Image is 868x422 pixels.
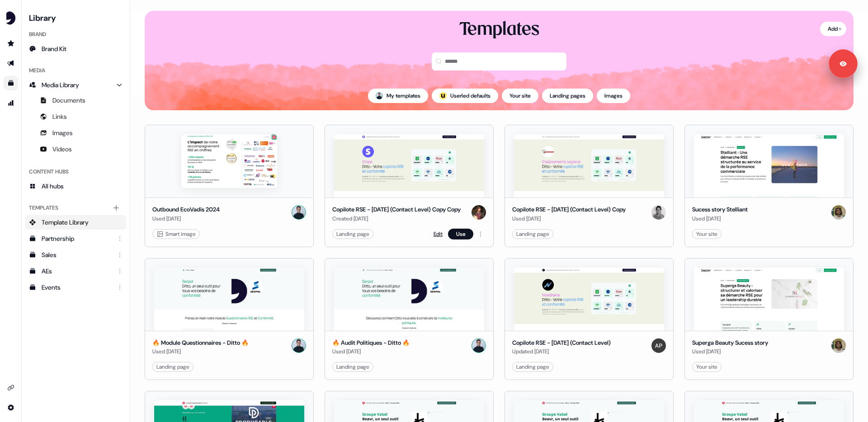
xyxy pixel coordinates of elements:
[25,126,126,140] a: Images
[516,230,549,239] div: Landing page
[831,205,846,220] img: Pierre
[325,125,494,247] button: Copilote RSE - April 2025 (Contact Level) Copy CopyCopilote RSE - [DATE] (Contact Level) Copy Cop...
[42,283,112,292] div: Events
[439,92,447,99] div: ;
[25,142,126,156] a: Videos
[154,267,304,331] img: 🔥 Module Questionnaires - Ditto 🔥
[25,264,126,278] a: AEs
[25,27,126,42] div: Brand
[156,230,196,239] div: Smart image
[336,362,369,371] div: Landing page
[25,11,126,23] h3: Library
[42,250,112,259] div: Sales
[332,205,461,214] div: Copilote RSE - [DATE] (Contact Level) Copy Copy
[25,248,126,262] a: Sales
[512,347,611,356] div: Updated [DATE]
[25,93,126,108] a: Documents
[325,258,494,380] button: 🔥 Audit Politiques - Ditto 🔥 🔥 Audit Politiques - Ditto 🔥Used [DATE]UgoLanding page
[145,125,314,247] button: Outbound EcoVadis 2024Outbound EcoVadis 2024Used [DATE]Ugo Smart image
[4,76,18,90] a: Go to templates
[332,338,410,347] div: 🔥 Audit Politiques - Ditto 🔥
[181,134,277,188] img: Outbound EcoVadis 2024
[25,109,126,124] a: Links
[42,234,112,243] div: Partnership
[292,205,306,220] img: Ugo
[597,89,630,103] button: Images
[334,267,484,331] img: 🔥 Audit Politiques - Ditto 🔥
[472,205,486,220] img: Antoine
[25,164,126,179] div: Content Hubs
[25,280,126,295] a: Events
[448,229,473,239] button: Use
[692,338,768,347] div: Superga Beauty Sucess story
[376,92,383,99] img: Ugo
[52,145,72,154] span: Videos
[694,134,844,197] img: Sucess story Stelliant
[42,182,64,191] span: All hubs
[512,205,626,214] div: Copilote RSE - [DATE] (Contact Level) Copy
[152,347,249,356] div: Used [DATE]
[434,230,443,239] a: Edit
[692,214,748,223] div: Used [DATE]
[651,205,666,220] img: Camille
[42,218,89,227] span: Template Library
[4,56,18,70] a: Go to outbound experience
[25,179,126,193] a: All hubs
[692,205,748,214] div: Sucess story Stelliant
[502,89,538,103] button: Your site
[505,258,674,380] button: Copilote RSE - April 2025 (Contact Level) Copilote RSE - [DATE] (Contact Level)Updated [DATE]Alex...
[696,362,717,371] div: Your site
[152,205,220,214] div: Outbound EcoVadis 2024
[651,338,666,353] img: Alexis
[4,96,18,110] a: Go to attribution
[52,96,85,105] span: Documents
[831,338,846,353] img: Pierre
[52,112,67,121] span: Links
[516,362,549,371] div: Landing page
[152,338,249,347] div: 🔥 Module Questionnaires - Ditto 🔥
[459,18,539,42] div: Templates
[505,125,674,247] button: Copilote RSE - April 2025 (Contact Level) CopyCopilote RSE - [DATE] (Contact Level) CopyUsed [DAT...
[4,400,18,415] a: Go to integrations
[439,92,447,99] img: userled logo
[368,89,428,103] button: My templates
[472,338,486,353] img: Ugo
[692,347,768,356] div: Used [DATE]
[25,231,126,246] a: Partnership
[334,134,484,197] img: Copilote RSE - April 2025 (Contact Level) Copy Copy
[332,214,461,223] div: Created [DATE]
[25,78,126,92] a: Media Library
[514,267,664,331] img: Copilote RSE - April 2025 (Contact Level)
[684,258,854,380] button: Superga Beauty Sucess story Superga Beauty Sucess storyUsed [DATE]PierreYour site
[25,42,126,56] a: Brand Kit
[4,380,18,395] a: Go to integrations
[512,338,611,347] div: Copilote RSE - [DATE] (Contact Level)
[4,36,18,51] a: Go to prospects
[25,201,126,215] div: Templates
[42,267,112,276] div: AEs
[152,214,220,223] div: Used [DATE]
[145,258,314,380] button: 🔥 Module Questionnaires - Ditto 🔥🔥 Module Questionnaires - Ditto 🔥Used [DATE]UgoLanding page
[25,215,126,230] a: Template Library
[292,338,306,353] img: Ugo
[42,80,79,89] span: Media Library
[332,347,410,356] div: Used [DATE]
[514,134,664,197] img: Copilote RSE - April 2025 (Contact Level) Copy
[684,125,854,247] button: Sucess story StelliantSucess story StelliantUsed [DATE]PierreYour site
[542,89,593,103] button: Landing pages
[432,89,498,103] button: userled logo;Userled defaults
[42,44,66,53] span: Brand Kit
[336,230,369,239] div: Landing page
[156,362,189,371] div: Landing page
[512,214,626,223] div: Used [DATE]
[694,267,844,331] img: Superga Beauty Sucess story
[696,230,717,239] div: Your site
[52,128,73,137] span: Images
[820,22,846,36] button: Add
[25,63,126,78] div: Media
